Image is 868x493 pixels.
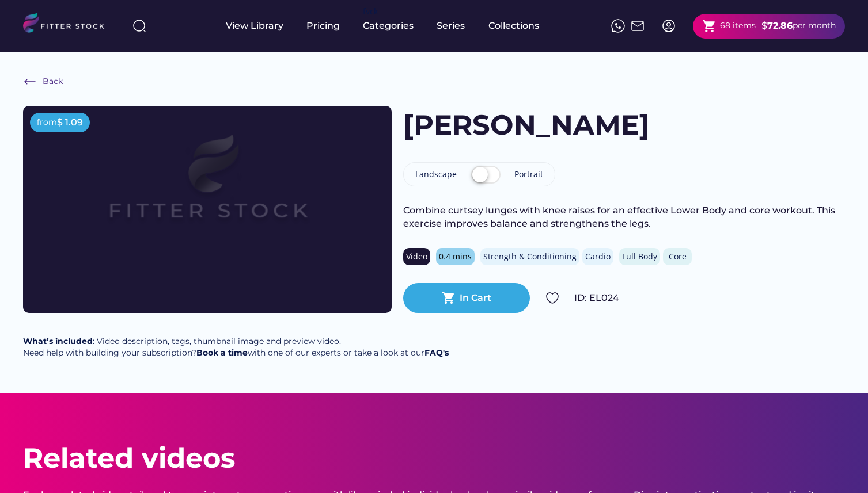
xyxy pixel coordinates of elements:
div: 68 items [720,20,756,32]
strong: 72.86 [767,20,793,31]
div: $ 1.09 [57,116,83,129]
a: Book a time [196,347,248,358]
img: LOGO.svg [23,13,114,36]
div: : Video description, tags, thumbnail image and preview video. Need help with building your subscr... [23,336,449,358]
div: fvck [363,6,378,17]
img: Frame%2079%20%281%29.svg [60,106,355,272]
img: Group%201000002324.svg [545,291,559,305]
div: 0.4 mins [439,251,472,262]
div: In Cart [460,292,491,304]
button: shopping_cart [442,291,456,305]
iframe: chat widget [820,447,856,481]
div: Series [437,20,465,32]
div: ID: EL024 [574,292,845,304]
div: from [37,117,57,128]
img: Frame%2051.svg [631,19,645,33]
img: meteor-icons_whatsapp%20%281%29.svg [611,19,625,33]
div: Portrait [514,169,543,180]
img: profile-circle.svg [662,19,676,33]
div: Cardio [585,251,611,262]
div: $ [761,20,767,32]
div: Pricing [306,20,340,32]
div: Core [666,251,689,262]
div: Landscape [415,169,457,180]
div: Collections [488,20,539,32]
button: shopping_cart [702,19,717,33]
img: search-normal%203.svg [132,19,146,33]
div: Full Body [622,251,657,262]
div: Related videos [23,439,235,477]
div: Categories [363,20,414,32]
div: per month [793,20,836,32]
div: Strength & Conditioning [483,251,577,262]
strong: What’s included [23,336,93,346]
div: Back [43,76,63,87]
div: View Library [226,20,283,32]
img: Frame%20%286%29.svg [23,75,37,89]
h1: [PERSON_NAME] [403,106,650,144]
div: Video [406,251,427,262]
a: FAQ's [424,347,449,358]
div: Combine curtsey lunges with knee raises for an effective Lower Body and core workout. This exerci... [403,204,845,230]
